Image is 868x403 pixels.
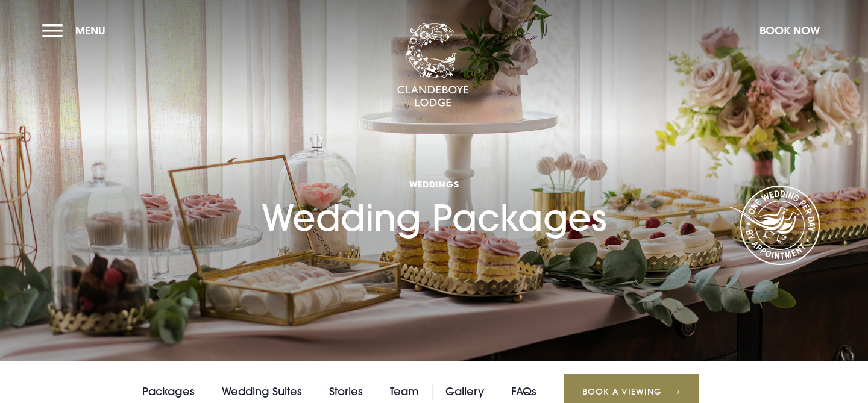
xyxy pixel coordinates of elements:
[397,23,469,108] img: Clandeboye Lodge
[42,17,112,43] button: Menu
[511,383,536,401] a: FAQs
[445,383,484,401] a: Gallery
[262,178,606,190] span: Weddings
[142,383,195,401] a: Packages
[222,383,302,401] a: Wedding Suites
[329,383,363,401] a: Stories
[753,17,826,43] button: Book Now
[262,128,606,239] h1: Wedding Packages
[390,383,418,401] a: Team
[75,23,105,37] span: Menu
